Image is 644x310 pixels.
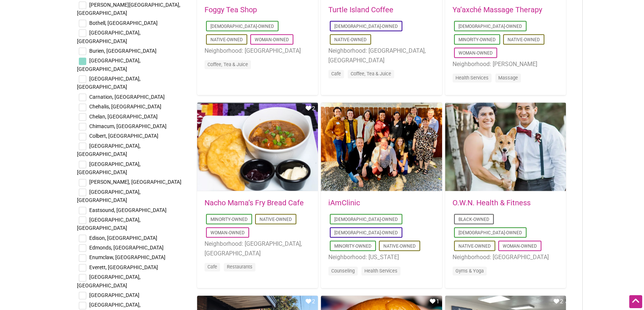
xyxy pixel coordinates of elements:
span: [GEOGRAPHIC_DATA], [GEOGRAPHIC_DATA] [77,58,141,72]
a: iAmClinic [328,198,360,207]
a: Coffee, Tea & Juice [207,62,248,67]
a: Restaurants [227,264,252,270]
span: Chimacum, [GEOGRAPHIC_DATA] [89,123,167,129]
a: Minority-Owned [334,244,371,249]
a: Cafe [207,264,217,270]
a: Health Services [364,268,397,274]
span: Edmonds, [GEOGRAPHIC_DATA] [89,245,164,251]
a: Native-Owned [508,37,540,42]
span: Everett, [GEOGRAPHIC_DATA] [89,264,158,270]
span: Chehalis, [GEOGRAPHIC_DATA] [89,104,161,110]
li: Neighborhood: [US_STATE] [328,252,434,262]
a: Native-Owned [458,244,491,249]
a: [DEMOGRAPHIC_DATA]-Owned [334,217,398,222]
a: [DEMOGRAPHIC_DATA]-Owned [210,24,274,29]
a: [DEMOGRAPHIC_DATA]-Owned [334,230,398,235]
a: Woman-Owned [458,50,493,56]
span: [GEOGRAPHIC_DATA], [GEOGRAPHIC_DATA] [77,30,141,44]
span: [GEOGRAPHIC_DATA], [GEOGRAPHIC_DATA] [77,217,141,231]
a: Woman-Owned [210,230,245,235]
span: Burien, [GEOGRAPHIC_DATA] [89,48,157,54]
span: Eastsound, [GEOGRAPHIC_DATA] [89,207,167,213]
a: Coffee, Tea & Juice [351,71,391,76]
a: Cafe [331,71,341,76]
a: Massage [498,75,518,81]
span: [PERSON_NAME][GEOGRAPHIC_DATA], [GEOGRAPHIC_DATA] [77,2,180,16]
span: Edison, [GEOGRAPHIC_DATA] [89,235,157,241]
span: Enumclaw, [GEOGRAPHIC_DATA] [89,254,165,260]
li: Neighborhood: [GEOGRAPHIC_DATA] [453,252,558,262]
a: Native-Owned [210,37,243,42]
a: Gyms & Yoga [455,268,484,274]
a: Black-Owned [458,217,489,222]
span: [PERSON_NAME], [GEOGRAPHIC_DATA] [89,179,181,185]
a: O.W.N. Health & Fitness [453,198,531,207]
a: [DEMOGRAPHIC_DATA]-Owned [458,230,522,235]
a: Counseling [331,268,355,274]
a: Minority-Owned [458,37,496,42]
a: Native-Owned [383,244,416,249]
a: Health Services [455,75,489,81]
div: Scroll Back to Top [629,295,642,308]
a: Turtle Island Coffee [328,5,393,14]
li: Neighborhood: [GEOGRAPHIC_DATA] [205,46,310,56]
span: [GEOGRAPHIC_DATA], [GEOGRAPHIC_DATA] [77,143,141,157]
span: [GEOGRAPHIC_DATA] [89,292,139,298]
a: Ya’axché Massage Therapy [453,5,542,14]
span: [GEOGRAPHIC_DATA], [GEOGRAPHIC_DATA] [77,76,141,90]
a: Woman-Owned [503,244,537,249]
a: Native-Owned [334,37,367,42]
span: [GEOGRAPHIC_DATA], [GEOGRAPHIC_DATA] [77,189,141,203]
span: Bothell, [GEOGRAPHIC_DATA] [89,20,158,26]
span: Carnation, [GEOGRAPHIC_DATA] [89,94,165,100]
li: Neighborhood: [GEOGRAPHIC_DATA], [GEOGRAPHIC_DATA] [328,46,434,65]
li: Neighborhood: [PERSON_NAME] [453,59,558,69]
a: [DEMOGRAPHIC_DATA]-Owned [458,24,522,29]
span: Colbert, [GEOGRAPHIC_DATA] [89,133,158,139]
span: [GEOGRAPHIC_DATA], [GEOGRAPHIC_DATA] [77,274,141,288]
a: [DEMOGRAPHIC_DATA]-Owned [334,24,398,29]
a: Nacho Mama’s Fry Bread Cafe [205,198,304,207]
a: Native-Owned [260,217,292,222]
a: Woman-Owned [255,37,289,42]
a: Minority-Owned [210,217,248,222]
span: [GEOGRAPHIC_DATA], [GEOGRAPHIC_DATA] [77,161,141,175]
a: Foggy Tea Shop [205,5,257,14]
span: Chelan, [GEOGRAPHIC_DATA] [89,114,158,120]
li: Neighborhood: [GEOGRAPHIC_DATA], [GEOGRAPHIC_DATA] [205,239,310,258]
